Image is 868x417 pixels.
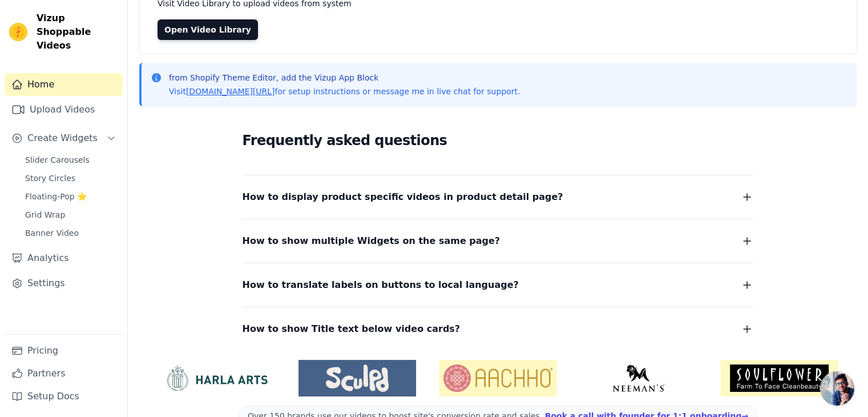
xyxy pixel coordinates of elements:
[243,189,563,205] span: How to display product specific videos in product detail page?
[186,87,275,96] a: [DOMAIN_NAME][URL]
[243,233,754,249] button: How to show multiple Widgets on the same page?
[9,23,27,41] img: Vizup
[18,207,123,223] a: Grid Wrap
[5,339,123,362] a: Pricing
[243,233,500,249] span: How to show multiple Widgets on the same page?
[158,19,258,40] a: Open Video Library
[5,127,123,150] button: Create Widgets
[25,154,90,166] span: Slider Carousels
[37,11,118,53] span: Vizup Shoppable Videos
[580,364,698,392] img: Neeman's
[243,321,461,337] span: How to show Title text below video cards?
[243,277,754,293] button: How to translate labels on buttons to local language?
[158,364,276,392] img: HarlaArts
[5,247,123,270] a: Analytics
[720,360,838,396] img: Soulflower
[820,371,854,406] div: Open chat
[18,170,123,186] a: Story Circles
[5,73,123,96] a: Home
[243,129,754,152] h2: Frequently asked questions
[5,385,123,408] a: Setup Docs
[25,227,79,239] span: Banner Video
[25,173,75,184] span: Story Circles
[25,209,65,220] span: Grid Wrap
[169,86,520,97] p: Visit for setup instructions or message me in live chat for support.
[5,362,123,385] a: Partners
[18,152,123,168] a: Slider Carousels
[18,225,123,241] a: Banner Video
[27,131,98,145] span: Create Widgets
[169,72,520,83] p: from Shopify Theme Editor, add the Vizup App Block
[298,364,417,392] img: Sculpd US
[243,189,754,205] button: How to display product specific videos in product detail page?
[18,189,123,205] a: Floating-Pop ⭐
[5,272,123,295] a: Settings
[25,191,87,202] span: Floating-Pop ⭐
[439,360,557,396] img: Aachho
[5,98,123,121] a: Upload Videos
[243,277,519,293] span: How to translate labels on buttons to local language?
[243,321,754,337] button: How to show Title text below video cards?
